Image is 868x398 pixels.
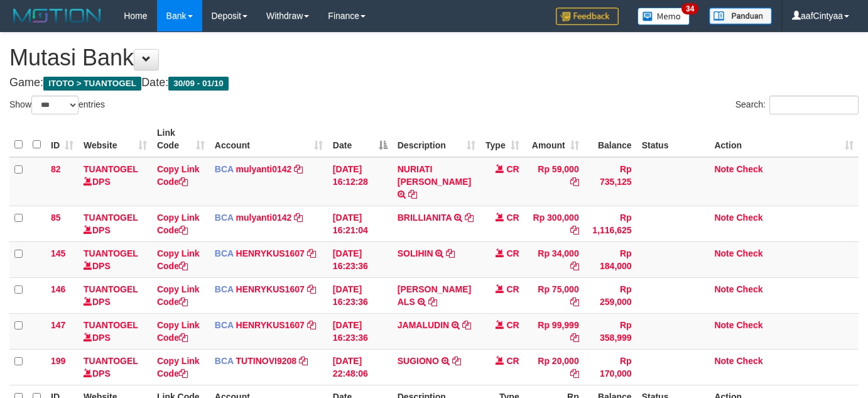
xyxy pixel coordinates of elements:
a: SUGIONO [398,356,439,366]
th: Description: activate to sort column ascending [393,121,480,157]
a: mulyanti0142 [236,213,292,223]
label: Show entries [9,96,105,114]
a: HENRYKUS1607 [236,284,305,294]
th: Link Code: activate to sort column ascending [152,121,210,157]
td: [DATE] 16:21:04 [328,206,393,241]
a: Copy Rp 59,000 to clipboard [570,177,579,187]
input: Search: [769,96,859,114]
a: Note [714,164,734,174]
span: CR [506,320,519,330]
a: TUTINOVI9208 [236,356,296,366]
a: Copy Link Code [157,164,200,187]
a: Copy Link Code [157,213,200,235]
a: Copy HENRYKUS1607 to clipboard [307,248,316,258]
td: Rp 34,000 [524,241,584,277]
a: Copy Rp 34,000 to clipboard [570,261,579,271]
th: Action: activate to sort column ascending [709,121,859,157]
a: Copy TUTINOVI9208 to clipboard [299,356,308,366]
td: Rp 735,125 [584,157,637,206]
th: Amount: activate to sort column ascending [524,121,584,157]
a: Copy Rp 75,000 to clipboard [570,297,579,307]
td: DPS [79,313,152,349]
a: TUANTOGEL [84,213,138,223]
a: Copy Rp 20,000 to clipboard [570,368,579,379]
span: BCA [215,213,234,223]
a: Copy Link Code [157,320,200,343]
img: Feedback.jpg [556,8,619,25]
td: [DATE] 16:23:36 [328,241,393,277]
a: TUANTOGEL [84,284,138,294]
a: Copy Rp 300,000 to clipboard [570,225,579,235]
a: Copy BRILLIANITA to clipboard [465,213,474,223]
span: CR [506,213,519,223]
a: Copy HENRYKUS1607 to clipboard [307,284,316,294]
td: DPS [79,349,152,385]
span: BCA [215,284,234,294]
span: 147 [51,320,65,330]
a: Copy JAMALUDIN to clipboard [462,320,471,330]
a: Copy HENRYKUS1607 to clipboard [307,320,316,330]
td: Rp 20,000 [524,349,584,385]
a: Copy mulyanti0142 to clipboard [294,164,303,174]
span: 82 [51,164,61,174]
td: Rp 358,999 [584,313,637,349]
th: Status [637,121,710,157]
a: HENRYKUS1607 [236,320,305,330]
a: Copy Rp 99,999 to clipboard [570,333,579,343]
a: NURIATI [PERSON_NAME] [398,164,471,187]
a: JAMALUDIN [398,320,449,330]
a: Check [736,248,762,258]
a: Note [714,356,734,366]
a: TUANTOGEL [84,356,138,366]
td: DPS [79,206,152,241]
td: Rp 75,000 [524,277,584,313]
td: Rp 99,999 [524,313,584,349]
th: Balance [584,121,637,157]
span: 34 [681,3,698,14]
td: DPS [79,241,152,277]
a: SOLIHIN [398,248,433,258]
select: Showentries [31,96,79,114]
th: Type: activate to sort column ascending [480,121,524,157]
a: TUANTOGEL [84,320,138,330]
td: [DATE] 16:23:36 [328,277,393,313]
td: Rp 184,000 [584,241,637,277]
td: Rp 259,000 [584,277,637,313]
span: CR [506,284,519,294]
a: Note [714,320,734,330]
a: Note [714,284,734,294]
a: Note [714,248,734,258]
span: 30/09 - 01/10 [168,77,229,91]
td: [DATE] 16:23:36 [328,313,393,349]
span: 85 [51,213,61,223]
td: Rp 59,000 [524,157,584,206]
td: [DATE] 16:12:28 [328,157,393,206]
a: TUANTOGEL [84,248,138,258]
a: BRILLIANITA [398,213,452,223]
a: Copy Link Code [157,284,200,307]
th: Account: activate to sort column ascending [210,121,328,157]
td: Rp 300,000 [524,206,584,241]
a: Check [736,213,762,223]
a: [PERSON_NAME] ALS [398,284,471,307]
span: ITOTO > TUANTOGEL [43,77,141,91]
td: Rp 170,000 [584,349,637,385]
a: Check [736,356,762,366]
td: DPS [79,157,152,206]
th: ID: activate to sort column ascending [46,121,79,157]
th: Website: activate to sort column ascending [79,121,152,157]
a: Check [736,320,762,330]
td: [DATE] 22:48:06 [328,349,393,385]
img: panduan.png [709,8,772,25]
h1: Mutasi Bank [9,45,859,70]
th: Date: activate to sort column descending [328,121,393,157]
a: Check [736,284,762,294]
img: Button%20Memo.svg [637,8,690,25]
span: 146 [51,284,65,294]
span: BCA [215,356,234,366]
a: Copy mulyanti0142 to clipboard [294,213,303,223]
a: Copy Link Code [157,356,200,379]
a: mulyanti0142 [236,164,292,174]
span: CR [506,356,519,366]
label: Search: [735,96,859,114]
